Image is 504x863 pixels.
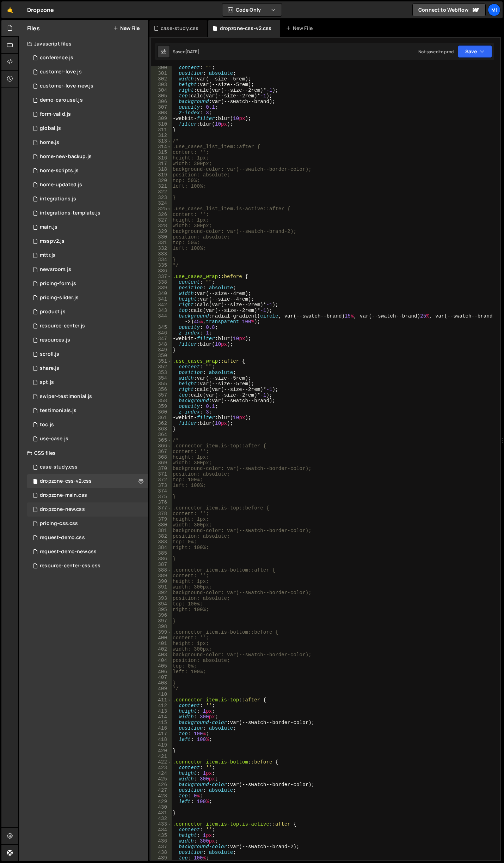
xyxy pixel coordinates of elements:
[40,549,97,555] div: request-demo-new.css
[151,183,172,189] div: 321
[151,765,172,771] div: 423
[27,234,148,248] div: 9831/33624.js
[151,302,172,308] div: 342
[27,192,148,206] div: 9831/22169.js
[40,69,82,75] div: customer-love.js
[27,319,148,333] div: 9831/44694.js
[151,234,172,240] div: 330
[151,821,172,827] div: 433
[40,535,85,541] div: request-demo.css
[151,793,172,799] div: 428
[151,99,172,104] div: 306
[40,393,92,400] div: swiper-testimonial.js
[151,104,172,110] div: 307
[27,390,148,404] div: 9831/45081.js
[151,545,172,550] div: 384
[151,742,172,748] div: 419
[27,206,148,220] div: 9831/35453.js
[151,285,172,291] div: 339
[27,164,148,178] div: 9831/44211.js
[151,618,172,624] div: 397
[151,522,172,528] div: 380
[151,567,172,573] div: 388
[151,460,172,466] div: 369
[27,361,148,375] div: 9831/29029.js
[151,155,172,161] div: 316
[151,641,172,646] div: 401
[151,827,172,833] div: 434
[151,658,172,663] div: 404
[220,25,272,32] div: dropzone-css-v2.css
[151,703,172,708] div: 412
[151,347,172,353] div: 349
[40,478,92,484] div: dropzone-css-v2.css
[151,816,172,821] div: 432
[151,539,172,545] div: 383
[151,206,172,212] div: 325
[151,110,172,116] div: 308
[40,224,57,230] div: main.js
[151,336,172,342] div: 347
[151,342,172,347] div: 348
[40,168,79,174] div: home-scripts.js
[488,4,500,16] a: Mi
[151,381,172,387] div: 355
[151,421,172,426] div: 362
[151,93,172,99] div: 305
[151,720,172,725] div: 415
[40,309,66,315] div: product.js
[151,387,172,392] div: 356
[151,200,172,206] div: 324
[412,4,486,16] a: Connect to Webflow
[151,686,172,692] div: 409
[151,279,172,285] div: 338
[151,714,172,720] div: 414
[151,562,172,567] div: 387
[40,97,83,103] div: demo-carousel.js
[151,528,172,533] div: 381
[27,375,148,390] div: 9831/24797.js
[151,268,172,274] div: 336
[19,446,148,460] div: CSS files
[151,607,172,612] div: 395
[151,432,172,437] div: 364
[27,79,148,93] div: 9831/47169.js
[151,223,172,229] div: 328
[27,305,148,319] div: 9831/22551.js
[151,782,172,787] div: 426
[151,308,172,313] div: 343
[151,466,172,471] div: 370
[151,855,172,861] div: 439
[151,708,172,714] div: 413
[27,277,148,291] div: 9831/44484.js
[151,505,172,511] div: 377
[151,353,172,358] div: 350
[27,121,148,135] div: 9831/25080.js
[151,82,172,87] div: 303
[151,844,172,850] div: 437
[40,563,100,569] div: resource-center-css.css
[27,93,148,107] div: 9831/28392.js
[173,49,199,55] div: Saved
[27,6,54,14] div: Dropzone
[151,398,172,404] div: 358
[40,125,61,132] div: global.js
[40,436,68,442] div: use-case.js
[151,511,172,517] div: 378
[151,500,172,505] div: 376
[151,799,172,804] div: 429
[151,262,172,268] div: 335
[27,488,148,502] div: 9831/21745.css
[151,612,172,618] div: 396
[27,220,148,234] div: 9831/21747.js
[27,107,148,121] div: 9831/30173.js
[151,737,172,742] div: 418
[40,280,76,287] div: pricing-form.js
[27,178,148,192] div: 9831/42900.js
[151,325,172,330] div: 345
[151,556,172,562] div: 386
[151,669,172,675] div: 406
[27,517,148,531] div: 9831/29775.css
[113,25,140,31] button: New File
[151,246,172,251] div: 332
